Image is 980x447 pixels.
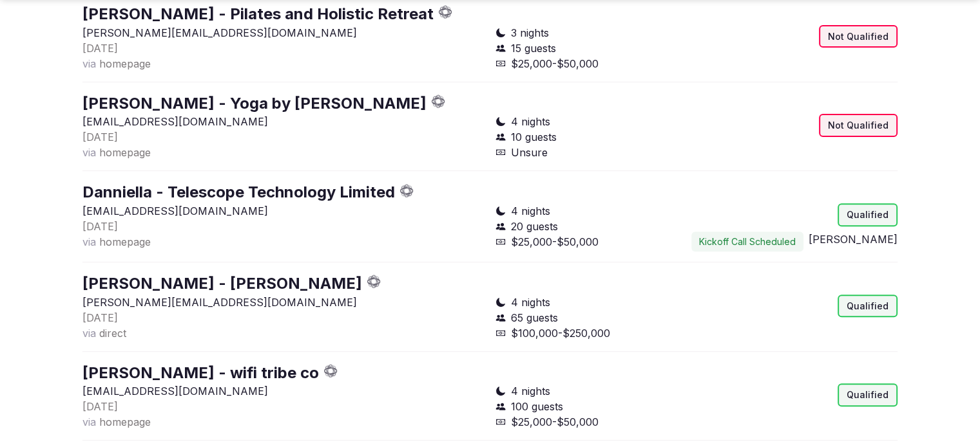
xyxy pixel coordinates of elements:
button: Danniella - Telescope Technology Limited [82,181,395,203]
div: Qualified [838,383,898,406]
span: homepage [99,57,151,70]
span: 4 nights [511,383,550,399]
span: [DATE] [82,400,118,413]
button: [DATE] [82,399,118,414]
p: [EMAIL_ADDRESS][DOMAIN_NAME] [82,114,485,129]
p: [EMAIL_ADDRESS][DOMAIN_NAME] [82,383,485,399]
div: Qualified [838,203,898,226]
button: [PERSON_NAME] - Pilates and Holistic Retreat [82,3,434,25]
a: [PERSON_NAME] - [PERSON_NAME] [82,274,362,293]
a: [PERSON_NAME] - Pilates and Holistic Retreat [82,5,434,23]
div: $25,000-$50,000 [495,414,691,430]
span: 65 guests [511,310,558,325]
a: Danniella - Telescope Technology Limited [82,183,395,201]
p: [PERSON_NAME][EMAIL_ADDRESS][DOMAIN_NAME] [82,25,485,41]
div: Not Qualified [819,25,898,48]
span: homepage [99,146,151,159]
span: direct [99,327,126,340]
button: [PERSON_NAME] - wifi tribe co [82,362,319,384]
div: $100,000-$250,000 [495,325,691,341]
span: [DATE] [82,131,118,143]
button: [DATE] [82,310,118,325]
span: [DATE] [82,220,118,233]
div: Qualified [838,295,898,318]
span: via [82,415,96,428]
span: [DATE] [82,42,118,55]
span: homepage [99,235,151,248]
span: via [82,235,96,248]
span: via [82,57,96,70]
a: [PERSON_NAME] - wifi tribe co [82,363,319,382]
span: via [82,327,96,340]
button: [DATE] [82,129,118,145]
span: [DATE] [82,311,118,324]
p: [PERSON_NAME][EMAIL_ADDRESS][DOMAIN_NAME] [82,295,485,310]
span: 15 guests [511,41,556,56]
span: 100 guests [511,399,563,414]
span: 4 nights [511,203,550,219]
span: 3 nights [511,25,549,41]
button: Kickoff Call Scheduled [691,232,803,252]
span: homepage [99,415,151,428]
span: 4 nights [511,295,550,310]
span: 20 guests [511,219,558,234]
button: [DATE] [82,41,118,56]
span: via [82,146,96,159]
div: Unsure [495,145,691,160]
div: Not Qualified [819,114,898,137]
button: [PERSON_NAME] - [PERSON_NAME] [82,273,362,295]
button: [DATE] [82,219,118,234]
button: [PERSON_NAME] - Yoga by [PERSON_NAME] [82,93,427,114]
div: $25,000-$50,000 [495,234,691,250]
p: [EMAIL_ADDRESS][DOMAIN_NAME] [82,203,485,219]
div: $25,000-$50,000 [495,56,691,71]
span: 10 guests [511,129,557,145]
span: 4 nights [511,114,550,129]
button: [PERSON_NAME] [809,232,898,247]
a: [PERSON_NAME] - Yoga by [PERSON_NAME] [82,94,427,113]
